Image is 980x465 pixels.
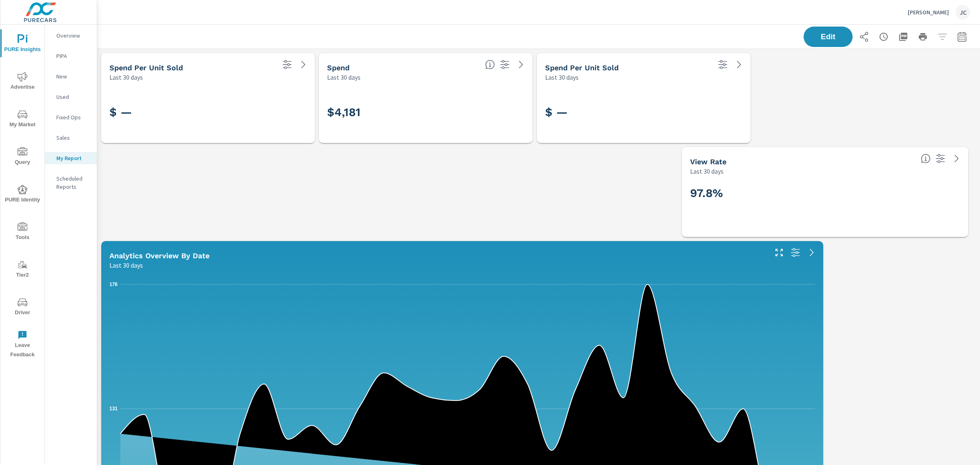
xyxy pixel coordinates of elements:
h5: Spend [327,63,350,72]
button: Print Report [915,29,931,45]
text: 176 [109,282,118,287]
div: New [45,70,97,83]
button: Make Fullscreen [773,246,786,259]
p: Last 30 days [109,72,143,82]
div: JC [955,5,970,20]
div: Sales [45,132,97,144]
h5: View Rate [690,157,726,166]
a: See more details in report [514,58,528,71]
a: See more details in report [950,152,963,165]
p: Scheduled Reports [56,174,90,191]
p: Used [56,93,90,101]
span: Tier2 [3,260,42,280]
p: Fixed Ops [56,113,90,121]
button: Select Date Range [954,29,970,45]
span: Query [3,147,42,167]
a: See more details in report [805,246,818,259]
div: Overview [45,29,97,42]
p: Last 30 days [109,260,143,270]
h5: Spend Per Unit Sold [545,63,619,72]
span: My Market [3,110,42,130]
span: The amount of money spent on advertising during the period. [485,60,495,69]
span: Percentage of Impressions where the ad was viewed completely. “Impressions” divided by “Views”. [... [921,154,931,163]
h3: $4,181 [327,105,524,119]
p: Last 30 days [690,166,724,176]
a: See more details in report [297,58,310,71]
h5: Spend Per Unit Sold [109,63,183,72]
p: New [56,72,90,80]
h5: Analytics Overview By Date [109,251,209,260]
p: Overview [56,31,90,40]
text: 131 [109,406,118,411]
span: PURE Identity [3,185,42,205]
div: nav menu [0,25,45,363]
p: PIPA [56,52,90,60]
div: Fixed Ops [45,111,97,123]
div: Used [45,91,97,103]
h2: 97.8% [690,186,960,200]
p: Sales [56,134,90,142]
div: My Report [45,152,97,164]
h3: $ — [545,105,742,119]
button: "Export Report to PDF" [895,29,911,45]
button: Share Report [856,29,872,45]
h3: $ — [109,105,307,119]
span: Advertise [3,72,42,92]
div: PIPA [45,50,97,62]
span: Tools [3,222,42,242]
p: My Report [56,154,90,162]
p: Last 30 days [327,72,361,82]
div: Scheduled Reports [45,172,97,193]
span: Driver [3,297,42,317]
span: Leave Feedback [3,330,42,360]
span: PURE Insights [3,34,42,54]
p: Last 30 days [545,72,579,82]
button: Edit [804,27,853,47]
span: Edit [812,33,844,40]
a: See more details in report [733,58,746,71]
p: [PERSON_NAME] [908,9,949,16]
